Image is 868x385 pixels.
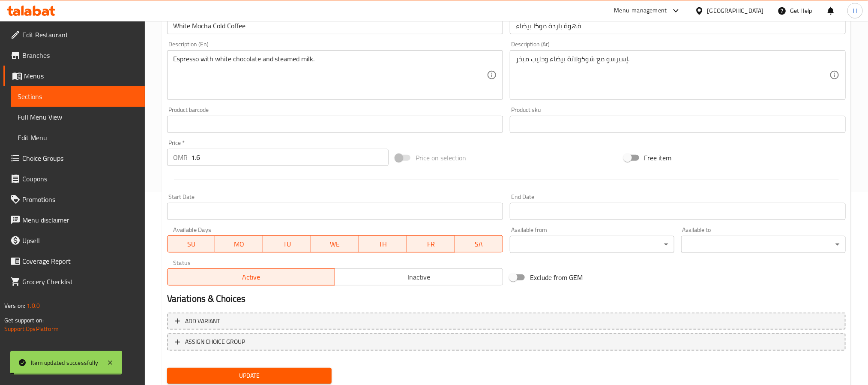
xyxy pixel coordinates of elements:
[215,235,263,253] button: MO
[3,251,145,271] a: Coverage Report
[4,315,44,326] span: Get support on:
[167,368,332,384] button: Update
[407,235,455,253] button: FR
[22,30,138,40] span: Edit Restaurant
[362,238,404,250] span: TH
[22,235,138,246] span: Upsell
[3,230,145,251] a: Upsell
[681,236,846,253] div: ​
[191,149,389,166] input: Please enter price
[167,292,846,305] h2: Variations & Choices
[171,238,212,250] span: SU
[218,238,260,250] span: MO
[22,50,138,60] span: Branches
[311,235,359,253] button: WE
[314,238,356,250] span: WE
[4,323,59,334] a: Support.OpsPlatform
[22,153,138,163] span: Choice Groups
[185,316,220,327] span: Add variant
[171,271,332,283] span: Active
[31,358,98,367] div: Item updated successfully
[3,24,145,45] a: Edit Restaurant
[185,337,245,347] span: ASSIGN CHOICE GROUP
[22,256,138,266] span: Coverage Report
[410,238,452,250] span: FR
[455,235,503,253] button: SA
[174,370,325,381] span: Update
[3,271,145,292] a: Grocery Checklist
[266,238,308,250] span: TU
[335,268,503,286] button: Inactive
[22,194,138,205] span: Promotions
[22,174,138,184] span: Coupons
[3,45,145,66] a: Branches
[24,71,138,81] span: Menus
[416,153,466,163] span: Price on selection
[167,116,503,133] input: Please enter product barcode
[3,148,145,168] a: Choice Groups
[614,6,667,16] div: Menu-management
[458,238,500,250] span: SA
[263,235,311,253] button: TU
[510,17,846,34] input: Enter name Ar
[644,153,672,163] span: Free item
[18,91,138,102] span: Sections
[3,66,145,86] a: Menus
[3,189,145,210] a: Promotions
[338,271,500,283] span: Inactive
[510,236,674,253] div: ​
[167,333,846,351] button: ASSIGN CHOICE GROUP
[359,235,407,253] button: TH
[516,55,829,96] textarea: إسبرسو مع شوكولاتة بيضاء وحليب مبخر.
[167,235,216,253] button: SU
[510,116,846,133] input: Please enter product sku
[22,215,138,225] span: Menu disclaimer
[27,300,40,311] span: 1.0.0
[3,168,145,189] a: Coupons
[22,277,138,287] span: Grocery Checklist
[173,55,487,96] textarea: Espresso with white chocolate and steamed milk.
[4,300,25,311] span: Version:
[167,313,846,330] button: Add variant
[707,6,764,15] div: [GEOGRAPHIC_DATA]
[853,6,857,15] span: H
[11,86,145,107] a: Sections
[3,210,145,230] a: Menu disclaimer
[173,152,188,162] p: OMR
[11,127,145,148] a: Edit Menu
[11,107,145,127] a: Full Menu View
[167,17,503,34] input: Enter name En
[530,272,583,283] span: Exclude from GEM
[18,112,138,122] span: Full Menu View
[18,132,138,143] span: Edit Menu
[167,268,335,286] button: Active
